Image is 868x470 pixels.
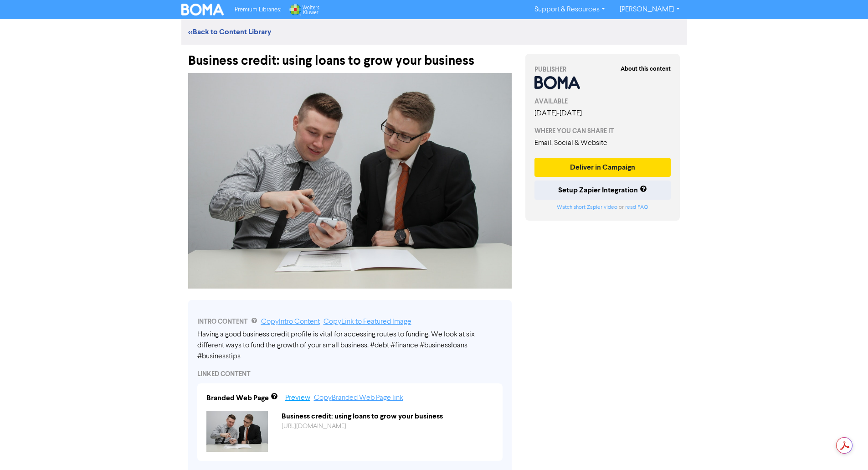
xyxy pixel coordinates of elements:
[181,4,224,15] img: BOMA Logo
[534,126,671,136] div: WHERE YOU CAN SHARE IT
[534,203,671,212] div: or
[534,138,671,149] div: Email, Social & Website
[197,329,503,362] div: Having a good business credit profile is vital for accessing routes to funding. We look at six di...
[261,318,320,325] a: Copy Intro Content
[282,423,346,429] a: [URL][DOMAIN_NAME]
[621,65,671,72] strong: About this content
[275,411,500,422] div: Business credit: using loans to grow your business
[754,372,868,470] iframe: Chat Widget
[612,2,687,17] a: [PERSON_NAME]
[534,158,671,177] button: Deliver in Campaign
[197,316,503,327] div: INTRO CONTENT
[206,393,269,403] div: Branded Web Page
[534,65,671,74] div: PUBLISHER
[188,27,271,36] a: <<Back to Content Library
[625,205,648,210] a: read FAQ
[534,108,671,119] div: [DATE] - [DATE]
[197,369,503,379] div: LINKED CONTENT
[534,97,671,106] div: AVAILABLE
[275,422,500,431] div: https://public2.bomamarketing.com/cp/ZiuU5rdVgmR5I1EsTm7RX?sa=9b6ytRFN
[188,45,512,68] div: Business credit: using loans to grow your business
[557,205,617,210] a: Watch short Zapier video
[314,394,403,402] a: Copy Branded Web Page link
[285,394,310,402] a: Preview
[534,181,671,200] button: Setup Zapier Integration
[235,7,281,13] span: Premium Libraries:
[527,2,612,17] a: Support & Resources
[288,4,319,15] img: Wolters Kluwer
[324,318,411,325] a: Copy Link to Featured Image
